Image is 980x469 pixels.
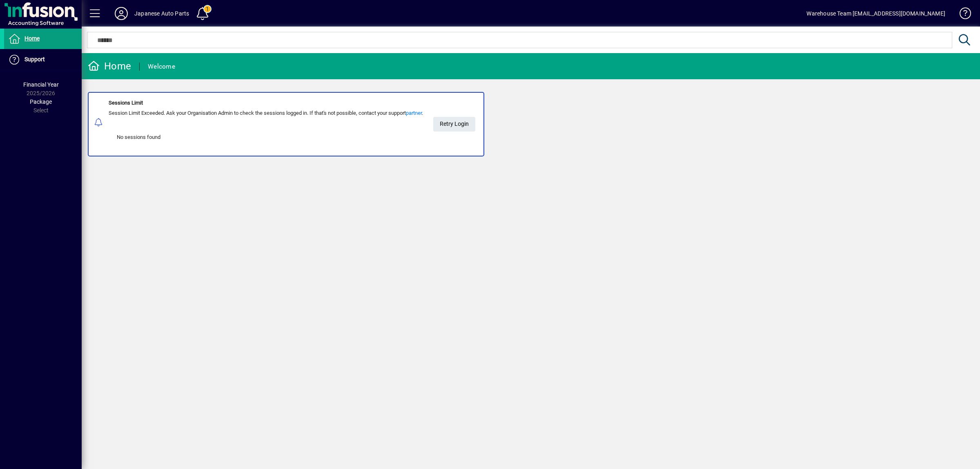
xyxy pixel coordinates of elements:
[24,35,40,42] span: Home
[30,98,52,105] span: Package
[109,99,423,107] div: Sessions Limit
[88,60,131,73] div: Home
[953,2,970,28] a: Knowledge Base
[23,81,59,88] span: Financial Year
[806,7,945,20] div: Warehouse Team [EMAIL_ADDRESS][DOMAIN_NAME]
[433,117,475,132] button: Retry Login
[109,125,423,150] div: No sessions found
[134,7,189,20] div: Japanese Auto Parts
[4,49,82,70] a: Support
[440,117,469,131] span: Retry Login
[148,60,175,73] div: Welcome
[82,92,980,156] app-alert-notification-menu-item: Sessions Limit
[24,56,45,63] span: Support
[406,110,422,116] a: partner
[108,6,134,21] button: Profile
[109,109,423,117] div: Session Limit Exceeded. Ask your Organisation Admin to check the sessions logged in. If that's no...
